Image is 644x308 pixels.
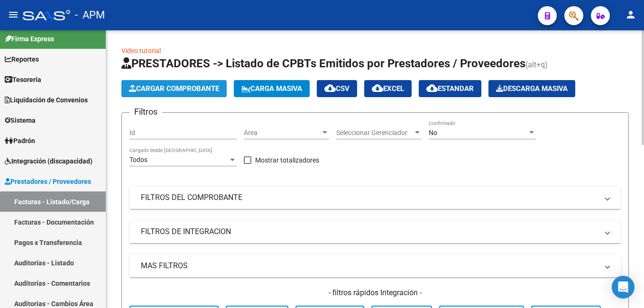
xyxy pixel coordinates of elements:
button: CSV [317,80,357,97]
span: Prestadores / Proveedores [5,176,91,187]
button: Descarga Masiva [488,80,575,97]
mat-icon: cloud_download [426,82,438,94]
button: Estandar [419,80,481,97]
span: Sistema [5,115,36,126]
mat-icon: menu [8,9,19,20]
mat-panel-title: FILTROS DEL COMPROBANTE [141,192,598,203]
mat-icon: cloud_download [372,82,383,94]
span: Reportes [5,54,39,64]
mat-icon: cloud_download [324,82,336,94]
span: Firma Express [5,34,54,44]
span: Padrón [5,136,35,146]
h3: Filtros [129,105,162,118]
button: EXCEL [364,80,412,97]
mat-panel-title: FILTROS DE INTEGRACION [141,226,598,237]
button: Carga Masiva [234,80,310,97]
span: Todos [129,156,147,163]
mat-expansion-panel-header: FILTROS DE INTEGRACION [129,220,621,243]
span: Liquidación de Convenios [5,95,88,105]
span: Carga Masiva [241,84,302,93]
span: Seleccionar Gerenciador [336,129,413,137]
mat-icon: person [625,9,636,20]
a: Video tutorial [121,47,161,54]
app-download-masive: Descarga masiva de comprobantes (adjuntos) [488,80,575,97]
span: Mostrar totalizadores [255,154,319,166]
span: Tesorería [5,74,41,85]
span: PRESTADORES -> Listado de CPBTs Emitidos por Prestadores / Proveedores [121,57,525,70]
h4: - filtros rápidos Integración - [129,288,621,298]
span: Integración (discapacidad) [5,156,92,166]
span: EXCEL [372,84,404,93]
span: Cargar Comprobante [129,84,219,93]
span: CSV [324,84,350,93]
button: Cargar Comprobante [121,80,227,97]
span: Area [244,129,321,137]
span: No [429,129,437,136]
mat-expansion-panel-header: FILTROS DEL COMPROBANTE [129,186,621,209]
div: Open Intercom Messenger [612,276,635,299]
mat-expansion-panel-header: MAS FILTROS [129,254,621,277]
span: - APM [75,5,105,26]
span: Estandar [426,84,474,93]
span: (alt+q) [525,60,548,69]
mat-panel-title: MAS FILTROS [141,261,598,271]
span: Descarga Masiva [496,84,568,93]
